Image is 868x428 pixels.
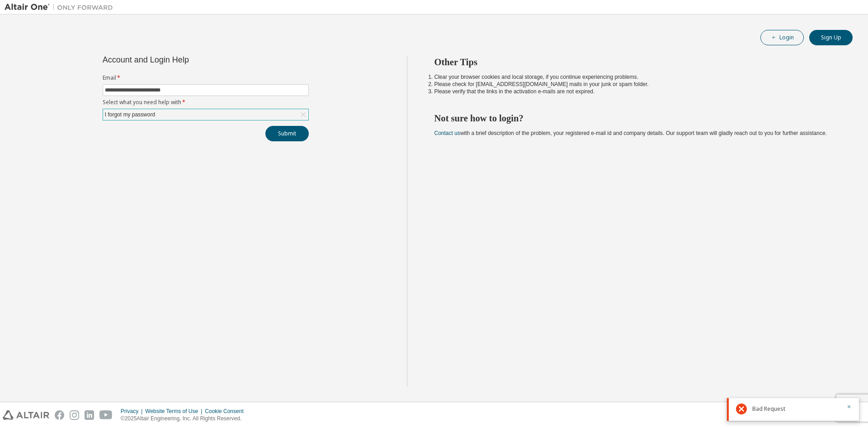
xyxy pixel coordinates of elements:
[103,109,308,120] div: I forgot my password
[760,30,804,45] button: Login
[103,56,268,63] div: Account and Login Help
[103,99,309,106] label: Select what you need help with
[85,410,94,420] img: linkedin.svg
[434,73,837,81] li: Clear your browser cookies and local storage, if you continue experiencing problems.
[434,130,460,136] a: Contact us
[121,415,249,423] p: © 2025 Altair Engineering, Inc. All Rights Reserved.
[434,88,837,95] li: Please verify that the links in the activation e-mails are not expired.
[70,410,79,420] img: instagram.svg
[121,408,145,415] div: Privacy
[99,410,113,420] img: youtube.svg
[434,81,837,88] li: Please check for [EMAIL_ADDRESS][DOMAIN_NAME] mails in your junk or spam folder.
[103,74,309,82] label: Email
[205,408,249,415] div: Cookie Consent
[55,410,64,420] img: facebook.svg
[3,410,49,420] img: altair_logo.svg
[434,130,827,136] span: with a brief description of the problem, your registered e-mail id and company details. Our suppo...
[5,3,118,12] img: Altair One
[145,408,205,415] div: Website Terms of Use
[104,110,156,120] div: I forgot my password
[809,30,853,45] button: Sign Up
[265,126,309,141] button: Submit
[434,112,837,124] h2: Not sure how to login?
[434,56,837,68] h2: Other Tips
[752,405,785,413] span: Bad Request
